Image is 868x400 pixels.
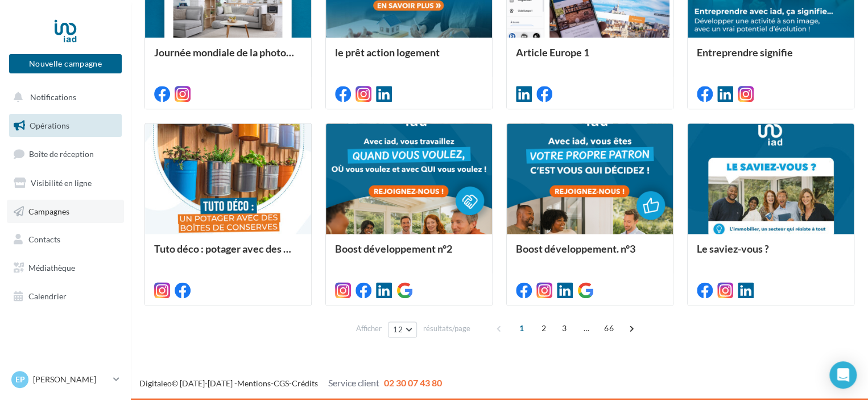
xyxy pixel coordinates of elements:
span: 12 [393,325,403,334]
span: 1 [512,319,531,337]
a: Opérations [7,114,124,138]
div: Article Europe 1 [516,47,664,69]
span: Visibilité en ligne [31,178,92,188]
a: Boîte de réception [7,142,124,166]
a: Médiathèque [7,256,124,280]
div: Boost développement. n°3 [516,243,664,266]
div: Tuto déco : potager avec des boites de conserves [154,243,302,266]
span: Boîte de réception [29,149,94,159]
div: Entreprendre signifie [697,47,845,69]
a: Digitaleo [139,378,172,388]
a: Visibilité en ligne [7,171,124,195]
span: Calendrier [28,291,67,301]
span: Opérations [30,121,69,130]
button: 12 [388,321,417,337]
span: 3 [555,319,573,337]
span: Afficher [356,323,382,334]
span: ... [577,319,596,337]
span: Service client [328,377,379,388]
a: Contacts [7,228,124,251]
div: Le saviez-vous ? [697,243,845,266]
div: Open Intercom Messenger [829,361,857,389]
span: Contacts [28,234,60,244]
span: 2 [535,319,553,337]
span: résultats/page [423,323,470,334]
div: le prêt action logement [335,47,483,69]
span: EP [15,374,25,385]
a: Campagnes [7,200,124,224]
p: [PERSON_NAME] [33,374,109,385]
button: Notifications [7,85,119,109]
span: 02 30 07 43 80 [384,377,442,388]
span: 66 [600,319,618,337]
a: Calendrier [7,284,124,308]
button: Nouvelle campagne [9,54,122,73]
div: Boost développement n°2 [335,243,483,266]
span: © [DATE]-[DATE] - - - [139,378,442,388]
a: EP [PERSON_NAME] [9,369,122,390]
a: CGS [274,378,289,388]
span: Notifications [30,92,76,102]
span: Campagnes [28,206,69,216]
div: Journée mondiale de la photographie [154,47,302,69]
span: Médiathèque [28,263,75,273]
a: Crédits [292,378,318,388]
a: Mentions [237,378,271,388]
